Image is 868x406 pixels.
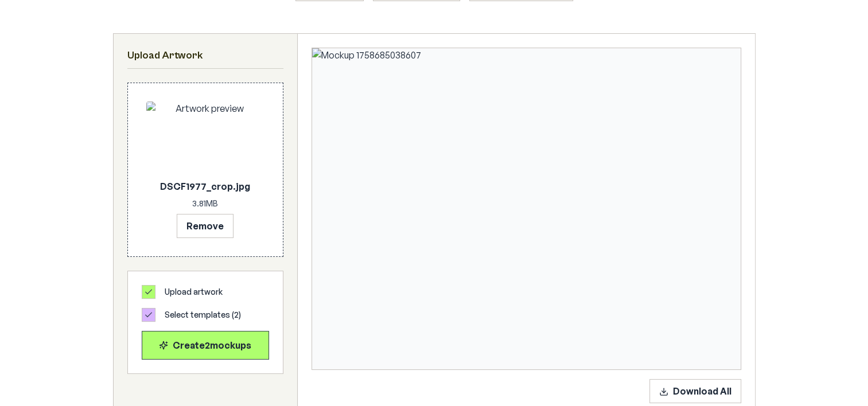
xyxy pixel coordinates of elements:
[312,48,741,369] img: Mockup 1758685038607
[127,48,283,64] h2: Upload Artwork
[177,214,233,238] button: Remove
[142,331,269,360] button: Create2mockups
[649,379,741,403] button: Download All
[165,286,223,298] span: Upload artwork
[165,309,241,321] span: Select templates ( 2 )
[146,198,264,209] p: 3.81 MB
[146,179,264,193] p: DSCF1977_crop.jpg
[151,338,259,352] div: Create 2 mockup s
[146,101,264,175] img: Artwork preview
